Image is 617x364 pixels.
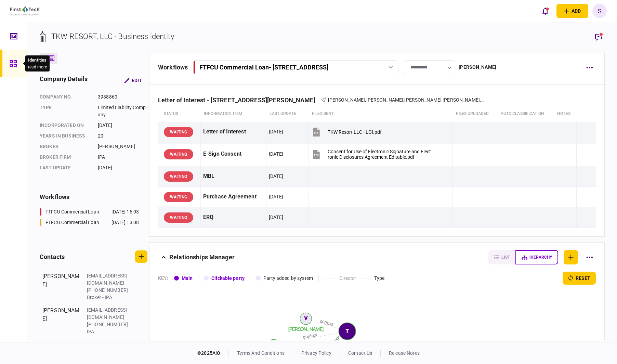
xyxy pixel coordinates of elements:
[328,96,484,104] div: Valerie Weatherly
[111,208,139,216] div: [DATE] 16:03
[164,192,193,202] div: WAITING
[263,275,313,282] div: Party added by system
[42,272,80,301] div: [PERSON_NAME]
[158,275,169,282] div: KEY :
[203,146,264,162] div: E-Sign Consent
[563,272,596,285] button: reset
[98,164,147,171] div: [DATE]
[459,64,496,71] div: [PERSON_NAME]
[158,63,188,72] div: workflows
[203,189,264,205] div: Purchase Agreement
[348,350,372,356] a: contact us
[40,122,91,129] div: incorporated on
[40,104,91,118] div: Type
[164,149,193,159] div: WAITING
[592,4,607,18] button: S
[40,154,91,161] div: broker firm
[389,350,420,356] a: release notes
[158,96,321,104] div: Letter of Interest - [STREET_ADDRESS][PERSON_NAME]
[45,219,99,226] div: FTFCU Commercial Loan
[87,307,131,321] div: [EMAIL_ADDRESS][DOMAIN_NAME]
[374,275,385,282] div: Type
[501,255,510,260] span: list
[452,106,497,122] th: Files uploaded
[488,250,515,264] button: list
[40,219,139,226] a: FTFCU Commercial Loan[DATE] 13:08
[554,106,576,122] th: notes
[28,57,47,64] div: Identities
[311,124,382,140] button: TKW Resort LLC - LOI.pdf
[497,106,554,122] th: auto classification
[304,315,307,321] text: V
[158,106,201,122] th: status
[193,60,398,74] button: FTFCU Commercial Loan- [STREET_ADDRESS]
[169,250,235,264] div: Relationships Manager
[211,275,245,282] div: Clickable party
[98,122,147,129] div: [DATE]
[98,143,147,150] div: [PERSON_NAME]
[365,97,366,103] span: ,
[269,128,283,135] div: [DATE]
[45,208,99,216] div: FTFCU Commercial Loan
[40,93,91,101] div: company no.
[346,328,349,334] text: T
[199,64,328,71] div: FTFCU Commercial Loan - [STREET_ADDRESS]
[308,106,452,122] th: files sent
[10,6,40,15] img: client company logo
[311,146,431,162] button: Consent for Use of Electronic Signature and Electronic Disclosures Agreement Editable.pdf
[556,4,588,18] button: open adding identity options
[87,272,131,287] div: [EMAIL_ADDRESS][DOMAIN_NAME]
[301,350,331,356] a: privacy policy
[40,208,139,216] a: FTFCU Commercial Loan[DATE] 16:03
[87,287,131,294] div: [PHONE_NUMBER]
[538,4,552,18] button: open notifications list
[288,326,324,332] tspan: [PERSON_NAME]
[40,252,65,261] div: contacts
[164,127,193,137] div: WAITING
[203,124,264,140] div: Letter of Interest
[515,250,558,264] button: hierarchy
[200,106,266,122] th: Information item
[40,143,91,150] div: Broker
[111,219,139,226] div: [DATE] 13:08
[269,151,283,157] div: [DATE]
[328,149,431,160] div: Consent for Use of Electronic Signature and Electronic Disclosures Agreement Editable.pdf
[203,169,264,184] div: MBL
[303,333,318,340] text: contact
[40,132,91,140] div: years in business
[203,210,264,225] div: ERQ
[319,318,334,327] text: contact
[182,275,193,282] div: Main
[269,193,283,200] div: [DATE]
[40,192,147,201] div: workflows
[328,97,365,103] span: [PERSON_NAME]
[164,212,193,223] div: WAITING
[403,97,404,103] span: ,
[42,307,80,335] div: [PERSON_NAME]
[119,74,147,87] button: Edit
[197,350,229,357] div: © 2025 AIO
[98,104,147,118] div: Limited Liability Company
[266,106,308,122] th: last update
[404,97,442,103] span: [PERSON_NAME]
[98,93,147,101] div: 3938860
[40,74,88,87] div: company details
[87,328,131,335] div: IPA
[51,31,174,42] div: TKW RESORT, LLC - Business identity
[442,97,443,103] span: ,
[87,321,131,328] div: [PHONE_NUMBER]
[443,97,480,103] span: [PERSON_NAME]
[269,173,283,180] div: [DATE]
[98,154,147,161] div: IPA
[269,214,283,221] div: [DATE]
[237,350,285,356] a: terms and conditions
[328,129,382,135] div: TKW Resort LLC - LOI.pdf
[529,255,552,260] span: hierarchy
[366,97,404,103] span: [PERSON_NAME]
[98,132,147,140] div: 20
[164,171,193,182] div: WAITING
[480,96,484,104] span: ...
[28,65,47,69] button: read more
[87,294,131,301] div: Broker - IPA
